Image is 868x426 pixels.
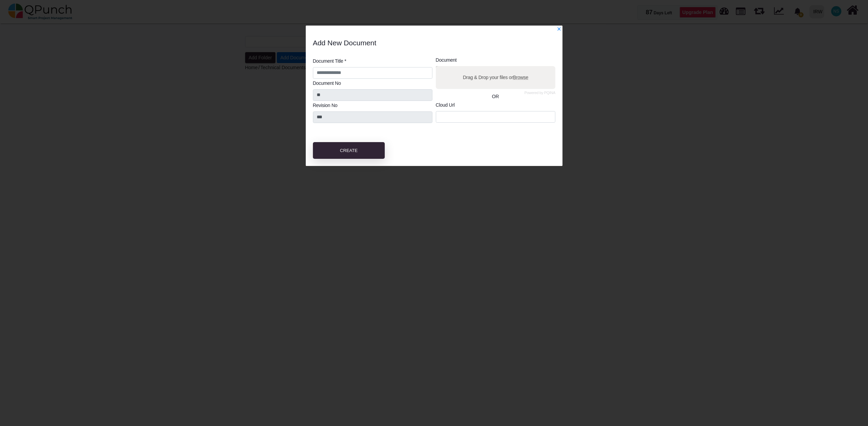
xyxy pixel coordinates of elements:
label: Document [436,57,457,64]
label: Document No [313,80,341,87]
button: Create [313,142,385,159]
h6: OR [436,94,555,100]
a: x [557,26,562,32]
label: Document Title * [313,58,346,65]
span: Create [340,148,358,153]
label: Revision No [313,102,337,109]
label: Drag & Drop your files or [460,71,531,83]
label: Cloud Url [436,102,455,109]
svg: x [557,27,562,31]
span: Browse [513,74,528,80]
a: Powered by PQINA [524,91,555,94]
h4: Add New Document [313,39,563,47]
